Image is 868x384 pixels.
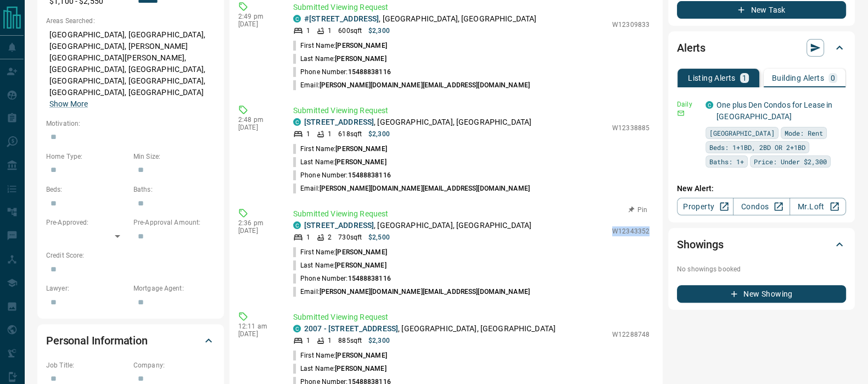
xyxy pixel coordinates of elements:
[304,220,531,231] p: , [GEOGRAPHIC_DATA], [GEOGRAPHIC_DATA]
[785,127,823,138] span: Mode: Rent
[368,26,390,36] p: $2,300
[677,39,705,57] h2: Alerts
[238,20,277,28] p: [DATE]
[335,145,387,153] span: [PERSON_NAME]
[293,54,387,64] p: Last Name:
[46,119,215,129] p: Motivation:
[133,283,215,293] p: Mortgage Agent:
[831,74,835,82] p: 0
[306,129,310,139] p: 1
[335,352,387,359] span: [PERSON_NAME]
[304,221,374,230] a: [STREET_ADDRESS]
[46,185,128,194] p: Beds:
[306,336,310,346] p: 1
[335,158,386,166] span: [PERSON_NAME]
[338,232,362,242] p: 730 sqft
[304,118,374,126] a: [STREET_ADDRESS]
[293,118,301,126] div: condos.ca
[293,157,387,167] p: Last Name:
[677,264,846,274] p: No showings booked
[46,16,215,26] p: Areas Searched:
[304,14,379,23] a: #[STREET_ADDRESS]
[293,350,387,360] p: First Name:
[335,42,387,49] span: [PERSON_NAME]
[328,232,332,242] p: 2
[293,247,387,257] p: First Name:
[348,275,390,282] span: 15488838116
[293,260,387,270] p: Last Name:
[293,105,649,116] p: Submitted Viewing Request
[293,144,387,154] p: First Name:
[335,365,386,372] span: [PERSON_NAME]
[328,129,332,139] p: 1
[293,2,649,13] p: Submitted Viewing Request
[238,116,277,124] p: 2:48 pm
[677,285,846,303] button: New Showing
[293,287,530,297] p: Email:
[293,208,649,220] p: Submitted Viewing Request
[328,336,332,346] p: 1
[348,68,390,76] span: 15488838116
[348,171,390,179] span: 15488838116
[133,185,215,194] p: Baths:
[293,221,301,229] div: condos.ca
[46,251,215,260] p: Credit Score:
[733,198,789,215] a: Condos
[306,26,310,36] p: 1
[46,152,128,162] p: Home Type:
[709,142,805,153] span: Beds: 1+1BD, 2BD OR 2+1BD
[677,198,733,215] a: Property
[677,35,846,61] div: Alerts
[754,156,827,167] span: Price: Under $2,300
[238,13,277,20] p: 2:49 pm
[705,101,713,109] div: condos.ca
[293,274,391,283] p: Phone Number:
[320,81,530,89] span: [PERSON_NAME][DOMAIN_NAME][EMAIL_ADDRESS][DOMAIN_NAME]
[368,336,390,346] p: $2,300
[133,218,215,227] p: Pre-Approval Amount:
[133,152,215,162] p: Min Size:
[677,231,846,258] div: Showings
[238,227,277,235] p: [DATE]
[612,330,649,340] p: W12288748
[304,13,536,25] p: , [GEOGRAPHIC_DATA], [GEOGRAPHIC_DATA]
[688,74,736,82] p: Listing Alerts
[238,219,277,227] p: 2:36 pm
[304,116,531,128] p: , [GEOGRAPHIC_DATA], [GEOGRAPHIC_DATA]
[293,15,301,23] div: condos.ca
[368,232,390,242] p: $2,500
[320,185,530,192] span: [PERSON_NAME][DOMAIN_NAME][EMAIL_ADDRESS][DOMAIN_NAME]
[46,218,128,227] p: Pre-Approved:
[716,101,832,121] a: One plus Den Condos for Lease in [GEOGRAPHIC_DATA]
[238,124,277,131] p: [DATE]
[238,330,277,338] p: [DATE]
[368,129,390,139] p: $2,300
[238,322,277,330] p: 12:11 am
[293,364,387,374] p: Last Name:
[612,123,649,133] p: W12338885
[133,360,215,370] p: Company:
[612,226,649,236] p: W12343352
[293,325,301,332] div: condos.ca
[677,1,846,19] button: New Task
[293,170,391,180] p: Phone Number:
[304,324,398,333] a: 2007 - [STREET_ADDRESS]
[46,327,215,354] div: Personal Information
[338,129,362,139] p: 618 sqft
[328,26,332,36] p: 1
[742,74,747,82] p: 1
[46,283,128,293] p: Lawyer:
[772,74,824,82] p: Building Alerts
[677,236,724,253] h2: Showings
[622,205,654,215] button: Pin
[46,360,128,370] p: Job Title:
[304,323,556,335] p: , [GEOGRAPHIC_DATA], [GEOGRAPHIC_DATA]
[49,98,88,110] button: Show More
[306,232,310,242] p: 1
[677,183,846,194] p: New Alert:
[293,67,391,77] p: Phone Number:
[709,127,775,138] span: [GEOGRAPHIC_DATA]
[293,41,387,51] p: First Name:
[789,198,846,215] a: Mr.Loft
[612,20,649,30] p: W12309833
